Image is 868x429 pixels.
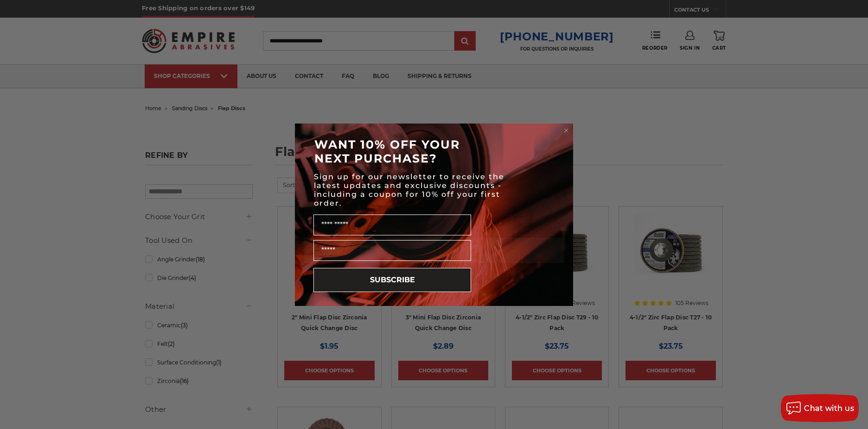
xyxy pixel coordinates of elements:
button: Chat with us [781,394,859,422]
span: Chat with us [804,404,854,413]
button: Close dialog [562,126,571,135]
input: Email [313,240,471,261]
button: SUBSCRIBE [313,268,471,292]
span: Sign up for our newsletter to receive the latest updates and exclusive discounts - including a co... [314,172,504,208]
span: WANT 10% OFF YOUR NEXT PURCHASE? [314,137,460,165]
